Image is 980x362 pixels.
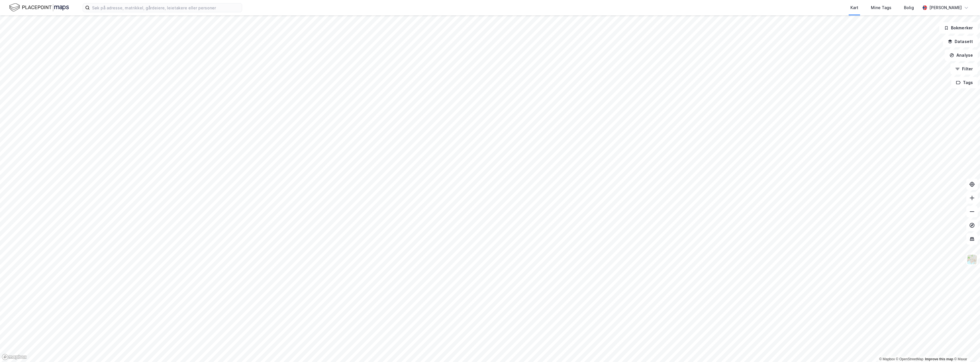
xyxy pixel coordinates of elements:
[850,4,858,11] div: Kart
[943,36,978,47] button: Datasett
[879,357,895,361] a: Mapbox
[9,3,69,13] img: logo.f888ab2527a4732fd821a326f86c7f29.svg
[925,357,953,361] a: Improve this map
[929,4,962,11] div: [PERSON_NAME]
[871,4,891,11] div: Mine Tags
[945,50,978,61] button: Analyse
[90,3,242,12] input: Søk på adresse, matrikkel, gårdeiere, leietakere eller personer
[2,354,27,360] a: Mapbox homepage
[952,335,980,362] div: Kontrollprogram for chat
[952,335,980,362] iframe: Chat Widget
[950,63,978,75] button: Filter
[951,77,978,88] button: Tags
[896,357,924,361] a: OpenStreetMap
[939,22,978,34] button: Bokmerker
[967,254,977,265] img: Z
[904,4,914,11] div: Bolig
